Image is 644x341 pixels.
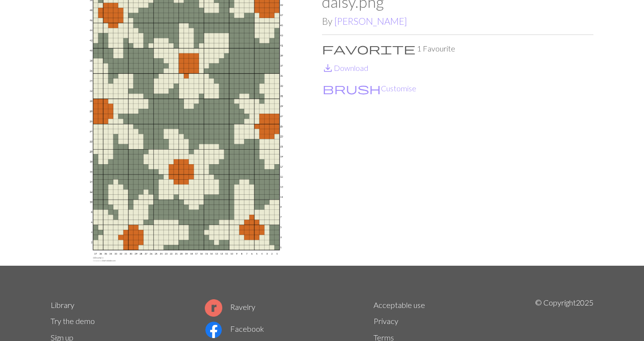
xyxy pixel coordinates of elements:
[322,63,368,72] a: DownloadDownload
[51,316,95,325] a: Try the demo
[322,42,415,55] span: favorite
[334,16,407,27] a: [PERSON_NAME]
[322,82,381,95] span: brush
[322,43,593,54] p: 1 Favourite
[374,300,425,309] a: Acceptable use
[322,43,415,54] i: Favourite
[374,316,398,325] a: Privacy
[205,299,222,317] img: Ravelry logo
[205,324,264,333] a: Facebook
[322,62,334,74] i: Download
[322,82,417,95] button: CustomiseCustomise
[51,300,74,309] a: Library
[322,16,593,27] h2: By
[322,61,334,75] span: save_alt
[322,83,381,94] i: Customise
[205,321,222,339] img: Facebook logo
[205,302,255,311] a: Ravelry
